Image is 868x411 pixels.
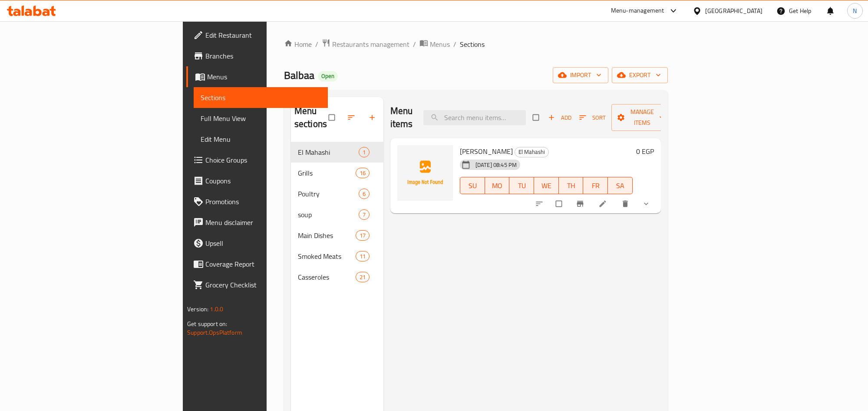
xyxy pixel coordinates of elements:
div: Main Dishes17 [291,225,383,246]
a: Coupons [186,170,328,191]
span: Select to update [551,196,569,212]
span: import [560,70,601,81]
span: WE [538,179,555,192]
li: / [413,39,416,49]
span: Choice Groups [205,155,321,165]
span: TH [562,179,580,192]
span: soup [298,209,359,220]
a: Branches [186,46,328,66]
img: Mahshi Platter [397,145,453,201]
span: FR [587,179,604,192]
div: items [359,209,370,220]
button: sort-choices [530,194,551,213]
button: SU [460,177,485,194]
a: Menu disclaimer [186,212,328,233]
span: Smoked Meats [298,251,356,261]
span: Casseroles [298,272,356,282]
a: Promotions [186,191,328,212]
div: Grills16 [291,163,383,183]
span: TU [513,179,531,192]
div: Casseroles21 [291,267,383,287]
span: Promotions [205,196,321,207]
a: Edit menu item [598,199,609,208]
button: FR [583,177,608,194]
button: TH [559,177,584,194]
span: Edit Menu [201,134,321,144]
span: 21 [356,273,369,281]
button: import [553,67,608,83]
div: soup7 [291,204,383,225]
div: items [359,189,370,199]
span: El Mahashi [515,147,548,157]
span: Edit Restaurant [205,30,321,40]
a: Edit Menu [194,129,328,150]
nav: breadcrumb [284,39,668,50]
span: 11 [356,252,369,261]
a: Restaurants management [322,39,409,50]
span: 6 [359,190,369,198]
span: N [853,6,857,16]
a: Menus [419,39,450,50]
span: Upsell [205,238,321,248]
span: Grills [298,168,356,178]
span: Full Menu View [201,113,321,124]
input: search [423,110,526,125]
a: Edit Restaurant [186,25,328,46]
span: Add [548,113,571,123]
a: Upsell [186,233,328,254]
span: Manage items [618,107,666,128]
button: show more [637,194,657,213]
span: Sort sections [342,108,363,127]
span: El Mahashi [298,147,359,157]
span: Restaurants management [332,39,409,49]
span: Grocery Checklist [205,280,321,290]
button: Manage items [611,104,673,131]
span: 16 [356,169,369,177]
span: [DATE] 08:45 PM [472,161,520,169]
button: Branch-specific-item [571,194,591,213]
span: Select all sections [323,109,342,126]
a: Menus [186,66,328,87]
span: Coverage Report [205,259,321,269]
a: Grocery Checklist [186,274,328,295]
button: SA [608,177,633,194]
span: Poultry [298,189,359,199]
span: SU [464,179,482,192]
span: MO [488,179,506,192]
div: items [356,168,370,178]
span: SA [611,179,629,192]
span: Branches [205,51,321,61]
span: Version: [187,303,208,315]
span: 1 [359,148,369,157]
span: Menus [207,72,321,82]
span: Main Dishes [298,230,356,241]
div: items [356,251,370,261]
li: / [453,39,456,49]
h6: 0 EGP [636,145,654,157]
button: WE [534,177,559,194]
div: Smoked Meats11 [291,246,383,267]
span: Sort items [574,111,611,124]
span: Coupons [205,176,321,186]
a: Coverage Report [186,254,328,274]
div: items [359,147,370,157]
a: Choice Groups [186,150,328,170]
nav: Menu sections [291,138,383,291]
svg: Show Choices [642,199,650,208]
div: Menu-management [611,6,664,16]
h2: Menu items [390,104,413,130]
span: 17 [356,232,369,240]
div: El Mahashi1 [291,142,383,163]
button: delete [616,194,637,213]
span: 7 [359,211,369,219]
div: items [356,230,370,241]
span: 1.0.0 [210,303,223,315]
span: [PERSON_NAME] [460,145,513,158]
button: export [612,67,668,83]
span: Sections [201,92,321,103]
